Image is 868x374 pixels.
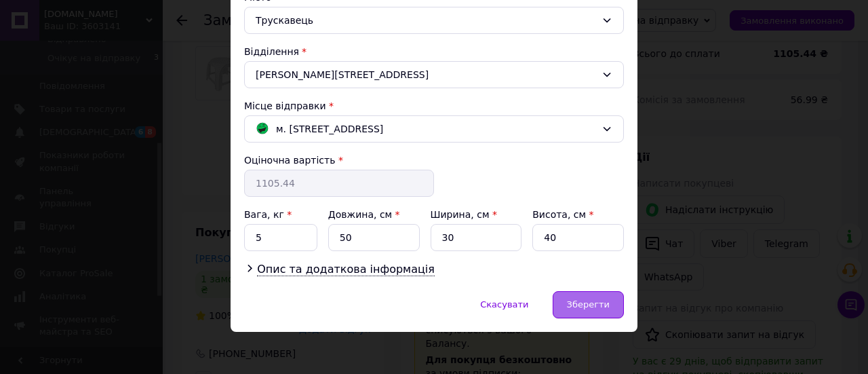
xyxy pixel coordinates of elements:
span: Опис та додаткова інформація [257,263,435,276]
div: Відділення [244,45,624,58]
div: Місце відправки [244,99,624,113]
div: Трускавець [244,7,624,34]
label: Висота, см [532,209,593,220]
label: Довжина, см [328,209,400,220]
label: Вага, кг [244,209,292,220]
label: Ширина, см [431,209,497,220]
span: Зберегти [567,299,610,310]
span: м. [STREET_ADDRESS] [276,121,383,136]
label: Оціночна вартість [244,155,335,166]
span: Скасувати [480,299,528,310]
div: [PERSON_NAME][STREET_ADDRESS] [244,61,624,88]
